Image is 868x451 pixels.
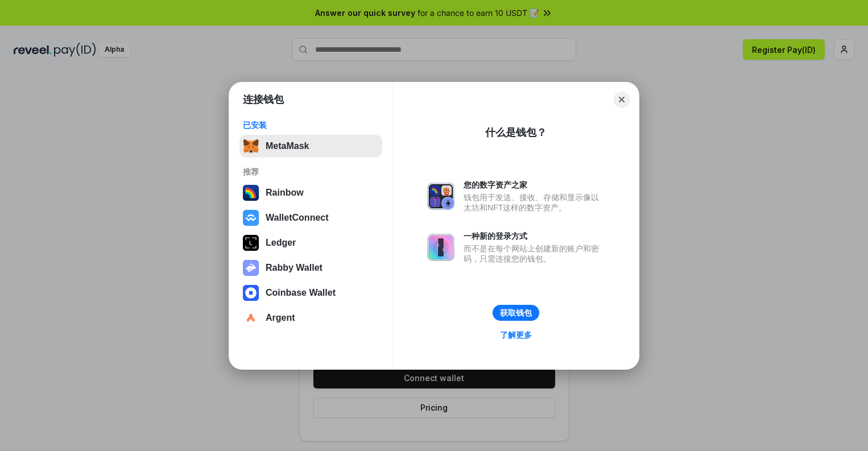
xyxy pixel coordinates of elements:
div: Argent [266,313,295,323]
div: WalletConnect [266,213,329,223]
div: 获取钱包 [500,308,532,318]
div: 一种新的登录方式 [464,231,605,241]
div: Rainbow [266,188,304,198]
div: 而不是在每个网站上创建新的账户和密码，只需连接您的钱包。 [464,243,605,264]
img: svg+xml,%3Csvg%20xmlns%3D%22http%3A%2F%2Fwww.w3.org%2F2000%2Fsvg%22%20fill%3D%22none%22%20viewBox... [427,183,454,210]
button: Argent [239,307,382,329]
button: Ledger [239,231,382,254]
div: 什么是钱包？ [485,126,547,139]
button: 获取钱包 [493,305,539,321]
button: Coinbase Wallet [239,282,382,304]
div: MetaMask [266,141,309,151]
img: svg+xml,%3Csvg%20xmlns%3D%22http%3A%2F%2Fwww.w3.org%2F2000%2Fsvg%22%20fill%3D%22none%22%20viewBox... [427,234,454,261]
img: svg+xml,%3Csvg%20width%3D%22120%22%20height%3D%22120%22%20viewBox%3D%220%200%20120%20120%22%20fil... [243,185,259,201]
img: svg+xml,%3Csvg%20width%3D%2228%22%20height%3D%2228%22%20viewBox%3D%220%200%2028%2028%22%20fill%3D... [243,210,259,226]
div: 钱包用于发送、接收、存储和显示像以太坊和NFT这样的数字资产。 [464,192,605,213]
div: Coinbase Wallet [266,288,336,298]
img: svg+xml,%3Csvg%20fill%3D%22none%22%20height%3D%2233%22%20viewBox%3D%220%200%2035%2033%22%20width%... [243,138,259,154]
div: Rabby Wallet [266,263,323,273]
a: 了解更多 [493,328,539,342]
div: 推荐 [243,167,379,177]
div: 您的数字资产之家 [464,180,605,190]
img: svg+xml,%3Csvg%20xmlns%3D%22http%3A%2F%2Fwww.w3.org%2F2000%2Fsvg%22%20width%3D%2228%22%20height%3... [243,235,259,251]
button: WalletConnect [239,206,382,229]
h1: 连接钱包 [243,93,284,106]
img: svg+xml,%3Csvg%20width%3D%2228%22%20height%3D%2228%22%20viewBox%3D%220%200%2028%2028%22%20fill%3D... [243,310,259,326]
button: Close [614,92,630,107]
button: Rainbow [239,181,382,204]
div: 已安装 [243,120,379,130]
div: Ledger [266,238,296,248]
img: svg+xml,%3Csvg%20xmlns%3D%22http%3A%2F%2Fwww.w3.org%2F2000%2Fsvg%22%20fill%3D%22none%22%20viewBox... [243,260,259,276]
button: MetaMask [239,135,382,158]
button: Rabby Wallet [239,256,382,279]
img: svg+xml,%3Csvg%20width%3D%2228%22%20height%3D%2228%22%20viewBox%3D%220%200%2028%2028%22%20fill%3D... [243,285,259,301]
div: 了解更多 [500,330,532,340]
